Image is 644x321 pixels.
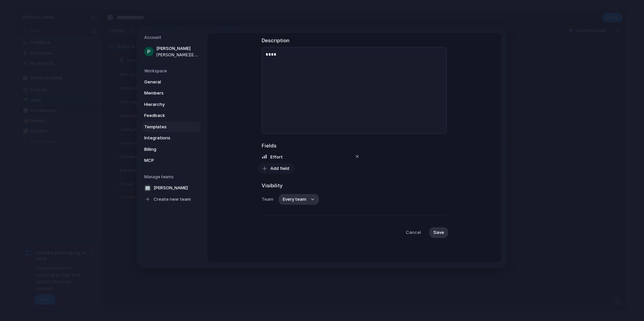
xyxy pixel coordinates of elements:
a: General [142,77,201,87]
span: Feedback [144,112,187,119]
span: Fields [262,142,447,150]
span: Integrations [144,135,187,141]
button: Every team [279,194,319,205]
h5: Manage teams [144,174,201,180]
span: General [144,79,187,85]
h5: Workspace [144,68,201,74]
span: [PERSON_NAME] [154,185,188,191]
a: [PERSON_NAME][PERSON_NAME][EMAIL_ADDRESS][DOMAIN_NAME] [142,43,201,60]
span: Every team [283,196,306,203]
span: Templates [144,124,187,130]
span: Save [433,229,444,236]
a: Create new team [142,194,201,205]
a: MCP [142,155,201,166]
span: [PERSON_NAME][EMAIL_ADDRESS][DOMAIN_NAME] [156,52,199,58]
span: [PERSON_NAME] [156,45,199,52]
span: Cancel [406,229,421,236]
span: Add field [270,165,289,172]
span: Members [144,90,187,97]
button: Cancel [400,227,427,238]
button: Save [429,227,448,238]
span: Hierarchy [144,101,187,108]
span: Effort [270,154,283,159]
span: Team [262,196,273,203]
span: MCP [144,157,187,164]
a: Integrations [142,133,201,143]
h5: Account [144,35,201,41]
span: Visibility [262,182,447,190]
span: Billing [144,146,187,153]
a: Templates [142,122,201,132]
a: 🏢[PERSON_NAME] [142,183,201,193]
span: Description [262,37,447,45]
div: 🏢 [144,185,151,191]
a: Members [142,88,201,99]
a: Billing [142,144,201,155]
a: Hierarchy [142,99,201,110]
a: Feedback [142,110,201,121]
span: Create new team [154,196,191,203]
button: Add field [258,163,294,174]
